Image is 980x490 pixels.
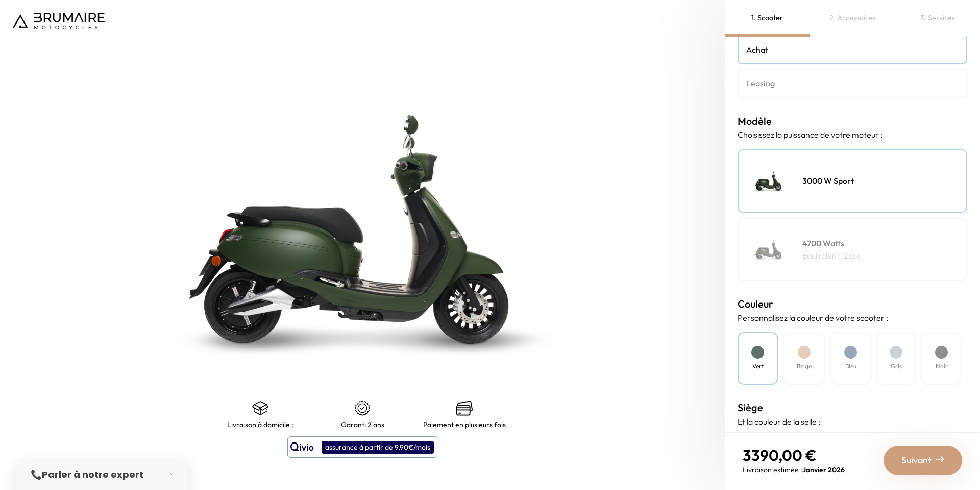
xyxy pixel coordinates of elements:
p: 3390,00 € [743,446,845,464]
h4: Achat [746,43,959,56]
h4: Gris [891,362,902,371]
img: logo qivio [290,441,314,453]
h4: Bleu [845,362,856,371]
h4: 3000 W Sport [802,175,854,187]
img: Scooter [744,224,795,275]
p: Équivalent 125cc [802,249,861,262]
img: credit-cards.png [456,400,473,416]
h4: Leasing [746,77,959,89]
p: Livraison à domicile : [227,421,293,429]
h3: Siège [738,400,967,415]
img: Logo de Brumaire [13,13,105,29]
p: Et la couleur de la selle : [738,415,967,428]
p: Choisissez la puissance de votre moteur : [738,129,967,141]
img: shipping.png [252,400,268,416]
button: assurance à partir de 9,90€/mois [287,436,437,458]
p: Personnalisez la couleur de votre scooter : [738,312,967,324]
img: right-arrow-2.png [936,455,944,463]
img: certificat-de-garantie.png [354,400,371,416]
p: Paiement en plusieurs fois [423,421,506,429]
p: Livraison estimée : [743,464,845,475]
h4: Beige [797,362,812,371]
h4: 4700 Watts [802,237,861,249]
div: assurance à partir de 9,90€/mois [322,441,434,454]
span: Suivant [901,453,932,468]
h3: Modèle [738,113,967,129]
a: Leasing [738,68,967,98]
img: Scooter [744,155,795,206]
p: Garanti 2 ans [341,421,384,429]
h4: Vert [752,362,764,371]
h4: Noir [936,362,948,371]
h3: Couleur [738,296,967,312]
span: Janvier 2026 [802,465,845,474]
